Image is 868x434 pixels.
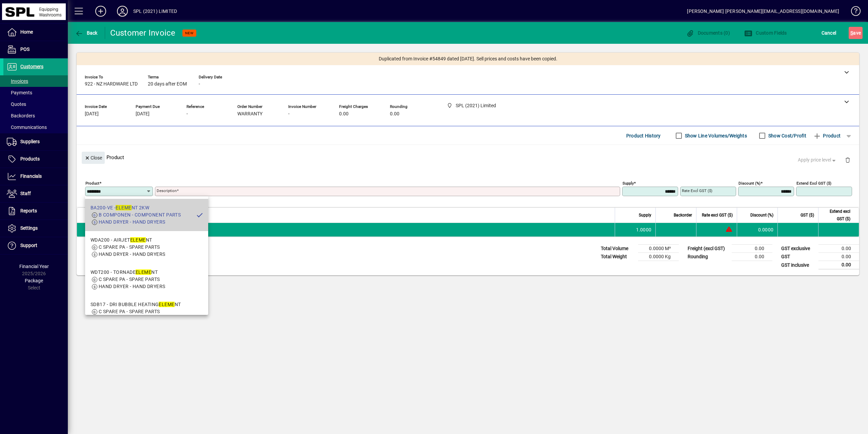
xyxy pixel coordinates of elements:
[597,245,638,253] td: Total Volume
[3,110,68,121] a: Backorders
[148,81,187,87] span: 20 days after EOM
[778,245,818,253] td: GST exclusive
[7,113,35,118] span: Backorders
[850,30,853,36] span: S
[686,30,730,36] span: Documents (0)
[3,168,68,185] a: Financials
[157,188,177,193] mat-label: Description
[111,226,118,233] span: SPL (2021) Limited
[7,90,32,95] span: Payments
[820,27,838,39] button: Cancel
[19,264,49,269] span: Financial Year
[20,29,33,35] span: Home
[744,30,787,36] span: Custom Fields
[77,145,859,170] div: Product
[25,278,43,283] span: Package
[638,245,679,253] td: 0.0000 M³
[237,111,262,117] span: WARRANTY
[840,157,856,163] app-page-header-button: Delete
[732,253,772,261] td: 0.00
[68,27,105,39] app-page-header-button: Back
[339,111,349,117] span: 0.00
[798,156,837,164] span: Apply price level
[684,245,732,253] td: Freight (excl GST)
[20,156,40,162] span: Products
[840,152,856,168] button: Delete
[75,30,98,36] span: Back
[687,6,839,17] div: [PERSON_NAME] [PERSON_NAME][EMAIL_ADDRESS][DOMAIN_NAME]
[110,27,176,38] div: Customer Invoice
[20,208,37,213] span: Reports
[7,101,26,107] span: Quotes
[3,87,68,98] a: Payments
[7,125,47,130] span: Communications
[684,253,732,261] td: Rounding
[20,139,40,144] span: Suppliers
[3,75,68,87] a: Invoices
[823,208,850,223] span: Extend excl GST ($)
[20,173,42,179] span: Financials
[379,55,557,62] span: Duplicated from Invoice #54849 dated [DATE]. Sell prices and costs have been copied.
[85,81,138,87] span: 922 - NZ HARDWARE LTD
[638,253,679,261] td: 0.0000 Kg
[82,152,105,164] button: Close
[85,111,99,117] span: [DATE]
[850,27,861,38] span: ave
[767,132,806,139] label: Show Cost/Profit
[684,132,747,139] label: Show Line Volumes/Weights
[846,1,860,23] a: Knowledge Base
[597,253,638,261] td: Total Weight
[126,211,147,219] span: Description
[626,130,661,141] span: Product History
[778,253,818,261] td: GST
[199,81,200,87] span: -
[738,181,761,186] mat-label: Discount (%)
[849,27,863,39] button: Save
[73,27,99,39] button: Back
[103,211,111,219] span: Item
[288,111,290,117] span: -
[112,5,133,17] button: Profile
[801,211,814,219] span: GST ($)
[390,111,399,117] span: 0.00
[3,121,68,133] a: Communications
[795,154,840,166] button: Apply price level
[20,191,31,196] span: Staff
[623,181,634,186] mat-label: Supply
[20,64,43,69] span: Customers
[80,154,106,161] app-page-header-button: Close
[136,111,150,117] span: [DATE]
[3,24,68,41] a: Home
[702,211,733,219] span: Rate excl GST ($)
[750,211,773,219] span: Discount (%)
[822,27,836,38] span: Cancel
[3,98,68,110] a: Quotes
[818,261,859,269] td: 0.00
[743,27,789,39] button: Custom Fields
[185,31,194,35] span: NEW
[684,27,732,39] button: Documents (0)
[818,253,859,261] td: 0.00
[732,245,772,253] td: 0.00
[20,225,38,231] span: Settings
[84,152,102,164] span: Close
[7,78,28,84] span: Invoices
[778,261,818,269] td: GST inclusive
[3,185,68,202] a: Staff
[20,243,37,248] span: Support
[3,41,68,58] a: POS
[796,181,831,186] mat-label: Extend excl GST ($)
[674,211,692,219] span: Backorder
[682,188,712,193] mat-label: Rate excl GST ($)
[3,220,68,237] a: Settings
[737,223,777,237] td: 0.0000
[624,130,664,142] button: Product History
[818,245,859,253] td: 0.00
[20,46,29,52] span: POS
[90,5,112,17] button: Add
[186,111,188,117] span: -
[3,203,68,220] a: Reports
[85,181,99,186] mat-label: Product
[133,6,177,17] div: SPL (2021) LIMITED
[3,151,68,168] a: Products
